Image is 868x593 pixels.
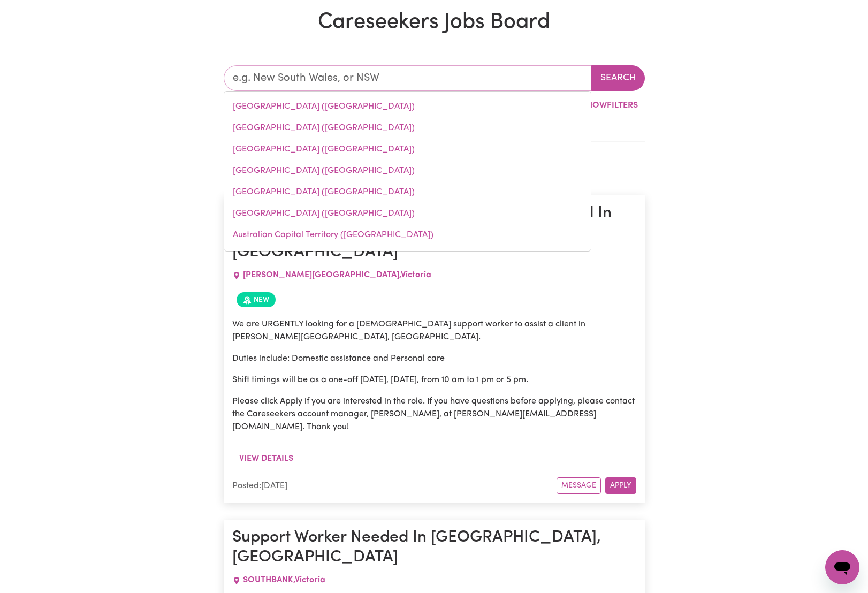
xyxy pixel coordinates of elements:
[224,224,591,246] a: Australian Capital Territory (ACT)
[557,477,601,494] button: Message
[224,203,591,224] a: Northern Territory (NT)
[232,480,557,492] div: Posted: [DATE]
[232,318,636,344] p: We are URGENTLY looking for a [DEMOGRAPHIC_DATA] support worker to assist a client in [PERSON_NAM...
[224,181,591,203] a: South Australia (SA)
[224,246,591,267] a: Tasmania (TAS)
[232,528,636,567] h1: Support Worker Needed In [GEOGRAPHIC_DATA], [GEOGRAPHIC_DATA]
[224,96,591,117] a: New South Wales (NSW)
[562,95,645,116] button: ShowFilters
[582,101,607,110] span: Show
[224,139,591,160] a: Victoria (VIC)
[232,374,636,386] p: Shift timings will be as a one-off [DATE], [DATE], from 10 am to 1 pm or 5 pm.
[224,91,591,252] div: menu-options
[243,576,325,584] span: SOUTHBANK , Victoria
[243,271,431,279] span: [PERSON_NAME][GEOGRAPHIC_DATA] , Victoria
[825,550,859,584] iframe: Button to launch messaging window
[591,65,645,91] button: Search
[237,292,276,307] span: Job posted within the last 30 days
[232,448,300,469] button: View details
[605,477,636,494] button: Apply for this job
[224,117,591,139] a: Western Australia (WA)
[224,65,592,91] input: e.g. New South Wales, or NSW
[232,395,636,434] p: Please click Apply if you are interested in the role. If you have questions before applying, plea...
[232,352,636,365] p: Duties include: Domestic assistance and Personal care
[224,160,591,181] a: Queensland (QLD)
